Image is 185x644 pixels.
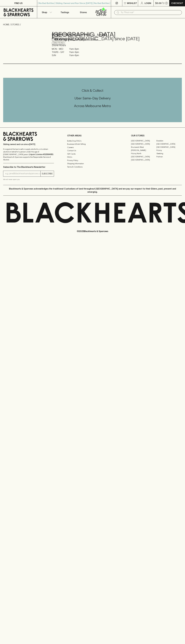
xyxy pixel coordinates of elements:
[67,143,118,146] a: Business & Bulk Gifting
[171,2,183,5] p: Checkout
[67,134,118,137] p: OTHER AREAS
[145,2,151,5] p: Login
[42,172,53,175] p: SUBSCRIBE
[67,146,118,149] a: Careers
[127,2,137,5] p: Wishlist
[131,142,156,146] a: [GEOGRAPHIC_DATA]
[42,11,47,14] p: Shop
[11,23,19,26] a: STORES
[67,149,118,152] a: Contact Us
[67,165,118,168] a: Terms & Conditions
[156,139,182,142] a: Braddon
[3,88,182,93] h5: Click & Collect
[3,96,182,100] h5: Uber Same-Day Delivery
[3,148,54,161] p: It is against the law to sell or supply alcohol to, or to obtain alcohol on behalf of a person un...
[3,23,9,26] a: HOME
[61,11,69,14] p: Tastings
[156,142,182,146] a: [GEOGRAPHIC_DATA]
[166,2,167,4] p: 0
[3,143,54,146] p: Sibling owned and run since [DATE]
[5,187,180,193] p: Blackhearts & Sparrows acknowledges the traditional Custodians of land throughout [GEOGRAPHIC_DAT...
[121,10,180,15] input: Try "Pinot noir"
[3,178,54,181] p: We will never spam you
[156,155,182,158] a: Prahran
[131,158,156,162] a: [GEOGRAPHIC_DATA]
[155,2,162,5] p: $0.00
[131,146,156,149] a: Brunswick West
[5,171,40,176] input: e.g. jane@blackheartsandsparrows.com.au
[131,155,156,158] a: [GEOGRAPHIC_DATA]
[74,6,93,18] a: Stores
[156,149,182,152] a: Fitzroy
[67,162,118,165] a: Shipping Information
[67,156,118,159] a: FAQ's
[67,139,118,142] a: Bottle Drop FAQ's
[3,165,54,169] p: Subscribe to The Blackhearts Newsletter
[37,6,56,18] button: Shop
[14,2,23,5] p: FIND US
[131,134,182,137] p: OUR STORES
[29,153,53,155] strong: Liquor License #32064953
[41,171,54,177] button: SUBSCRIBE
[56,6,74,18] a: Tastings
[67,159,118,162] a: Privacy Policy
[156,152,182,155] a: Geelong
[156,146,182,149] a: [GEOGRAPHIC_DATA]
[3,78,182,122] div: Call to action block
[67,152,118,155] a: Gift Cards
[131,149,156,152] a: [PERSON_NAME]
[131,139,156,142] a: [GEOGRAPHIC_DATA]
[3,104,182,108] h5: Across Melbourne Metro
[131,152,156,155] a: Fitzroy North
[80,11,87,14] p: Stores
